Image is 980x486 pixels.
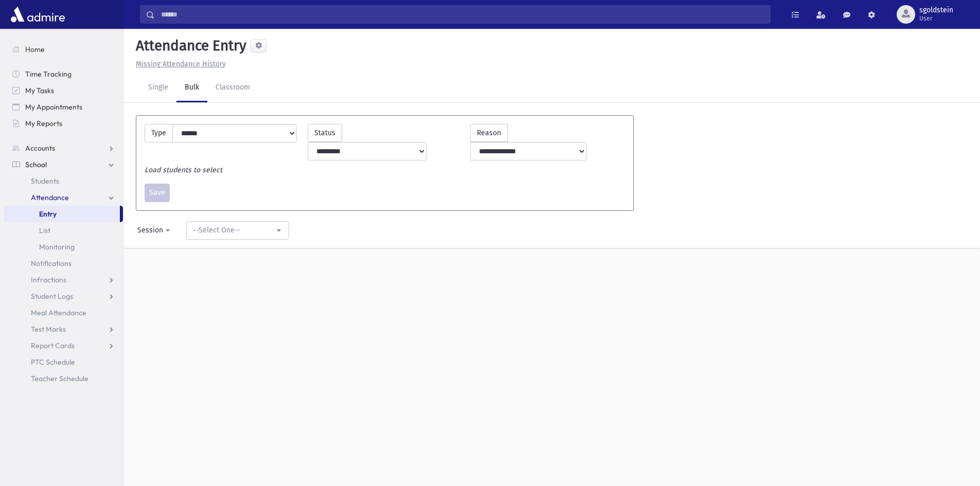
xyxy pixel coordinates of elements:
[4,66,123,82] a: Time Tracking
[193,225,274,236] div: --Select One--
[4,222,123,239] a: List
[31,341,75,350] span: Report Cards
[8,4,67,25] img: AdmirePro
[4,173,123,189] a: Students
[176,74,207,102] a: Bulk
[4,255,123,272] a: Notifications
[4,206,120,222] a: Entry
[140,74,176,102] a: Single
[136,60,226,68] u: Missing Attendance History
[31,374,88,383] span: Teacher Schedule
[145,184,170,202] button: Save
[4,189,123,206] a: Attendance
[31,176,59,186] span: Students
[4,41,123,58] a: Home
[25,160,47,169] span: School
[132,37,246,55] h5: Attendance Entry
[4,115,123,132] a: My Reports
[31,259,72,268] span: Notifications
[919,6,953,14] span: sgoldstein
[4,140,123,156] a: Accounts
[31,357,75,367] span: PTC Schedule
[308,124,342,142] label: Status
[4,82,123,99] a: My Tasks
[145,124,173,142] label: Type
[139,165,630,175] div: Load students to select
[39,242,75,251] span: Monitoring
[31,292,73,301] span: Student Logs
[186,221,289,240] button: --Select One--
[4,272,123,288] a: Infractions
[137,225,163,236] div: Session
[4,337,123,354] a: Report Cards
[4,370,123,387] a: Teacher Schedule
[4,99,123,115] a: My Appointments
[4,354,123,370] a: PTC Schedule
[131,221,178,240] button: Session
[470,124,508,142] label: Reason
[25,143,55,153] span: Accounts
[132,60,226,68] a: Missing Attendance History
[25,69,72,79] span: Time Tracking
[39,226,50,235] span: List
[155,5,770,24] input: Search
[4,239,123,255] a: Monitoring
[4,321,123,337] a: Test Marks
[4,156,123,173] a: School
[31,325,66,334] span: Test Marks
[31,193,69,202] span: Attendance
[25,102,82,112] span: My Appointments
[4,288,123,304] a: Student Logs
[25,119,62,128] span: My Reports
[31,275,66,284] span: Infractions
[39,209,57,219] span: Entry
[207,74,258,102] a: Classroom
[25,86,54,95] span: My Tasks
[4,304,123,321] a: Meal Attendance
[31,308,86,317] span: Meal Attendance
[25,45,45,54] span: Home
[919,14,953,23] span: User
